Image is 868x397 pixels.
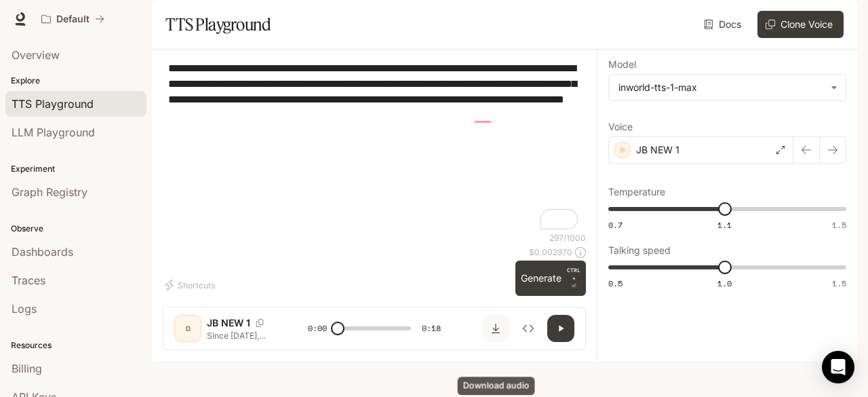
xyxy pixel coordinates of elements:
[168,60,580,232] textarea: To enrich screen reader interactions, please activate Accessibility in Grammarly extension settings
[207,330,275,341] p: Since [DATE], several US states and other Countries have reported mysterious monoliths appearing ...
[757,11,844,38] button: Clone Voice
[515,315,542,342] button: Inspect
[308,322,327,335] span: 0:00
[608,60,636,69] p: Model
[618,81,824,94] div: inworld-tts-1-max
[567,266,580,282] p: CTRL +
[207,316,250,330] p: JB NEW 1
[35,5,111,33] button: All workspaces
[163,274,220,296] button: Shortcuts
[482,315,509,342] button: Download audio
[422,322,441,335] span: 0:18
[832,278,846,289] span: 1.5
[165,11,271,38] h1: TTS Playground
[822,351,854,383] div: Open Intercom Messenger
[608,122,633,132] p: Voice
[608,278,623,289] span: 0.5
[717,278,732,289] span: 1.0
[608,187,665,197] p: Temperature
[636,143,679,157] p: JB NEW 1
[717,219,732,231] span: 1.1
[609,75,846,100] div: inworld-tts-1-max
[515,261,586,296] button: GenerateCTRL +⏎
[177,318,199,339] div: D
[701,11,747,38] a: Docs
[608,246,671,255] p: Talking speed
[567,266,580,290] p: ⏎
[458,377,535,395] div: Download audio
[250,319,269,327] button: Copy Voice ID
[56,14,90,25] p: Default
[608,219,623,231] span: 0.7
[832,219,846,231] span: 1.5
